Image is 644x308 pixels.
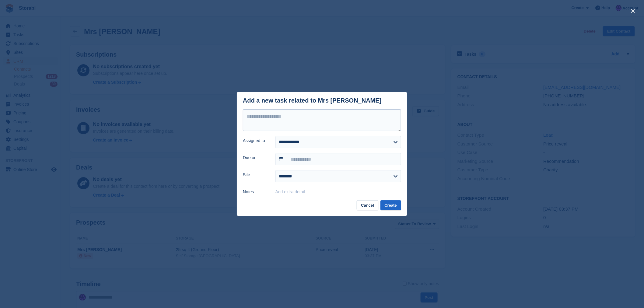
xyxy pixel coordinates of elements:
button: Add extra detail… [275,189,309,194]
button: Create [380,200,401,210]
button: close [628,6,638,16]
div: Add a new task related to Mrs [PERSON_NAME] [243,97,382,104]
label: Due on [243,155,268,161]
label: Notes [243,189,268,195]
label: Site [243,172,268,178]
button: Cancel [357,200,378,210]
label: Assigned to [243,138,268,144]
